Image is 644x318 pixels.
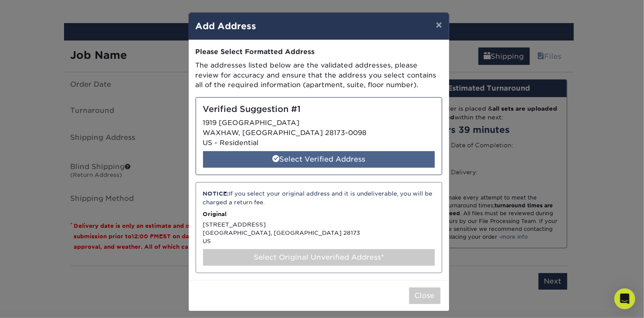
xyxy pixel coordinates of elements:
h5: Verified Suggestion #1 [203,105,435,115]
p: The addresses listed below are the validated addresses, please review for accuracy and ensure tha... [196,61,442,90]
p: Original [203,210,435,218]
div: If you select your original address and it is undeliverable, you will be charged a return fee. [203,189,435,206]
div: Select Verified Address [203,151,435,168]
div: [STREET_ADDRESS] [GEOGRAPHIC_DATA], [GEOGRAPHIC_DATA] 28173 US [196,182,442,273]
h4: Add Address [196,20,442,33]
div: Select Original Unverified Address* [203,249,435,266]
div: 1919 [GEOGRAPHIC_DATA] WAXHAW, [GEOGRAPHIC_DATA] 28173-0098 US - Residential [196,97,442,175]
div: Please Select Formatted Address [196,47,442,57]
button: Close [409,288,441,304]
strong: NOTICE: [203,190,229,197]
button: × [429,13,449,37]
div: Open Intercom Messenger [614,288,635,309]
